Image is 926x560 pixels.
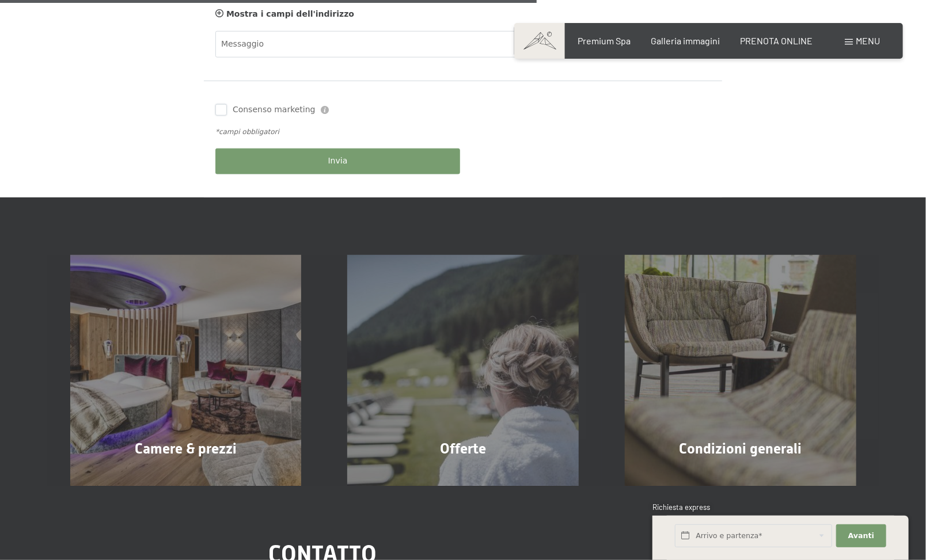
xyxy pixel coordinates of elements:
a: Vacanza in Alto Adige all’Hotel Schwarzenstein – Richiesta Offerte [324,255,602,486]
a: Vacanza in Alto Adige all’Hotel Schwarzenstein – Richiesta Condizioni generali [602,255,879,486]
span: Avanti [848,531,874,541]
span: Consenso marketing [233,104,316,116]
a: PRENOTA ONLINE [741,35,813,46]
a: Premium Spa [578,35,631,46]
span: Offerte [440,440,486,457]
button: Invia [215,148,460,174]
span: Invia [328,155,348,167]
span: Camere & prezzi [135,440,237,457]
a: Galleria immagini [651,35,720,46]
span: Condizioni generali [679,440,802,457]
div: *campi obbligatori [215,127,711,137]
span: Richiesta express [652,502,710,512]
span: Menu [856,35,880,46]
button: Avanti [836,524,886,548]
span: Mostra i campi dell'indirizzo [226,9,354,18]
a: Vacanza in Alto Adige all’Hotel Schwarzenstein – Richiesta Camere & prezzi [47,255,325,486]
